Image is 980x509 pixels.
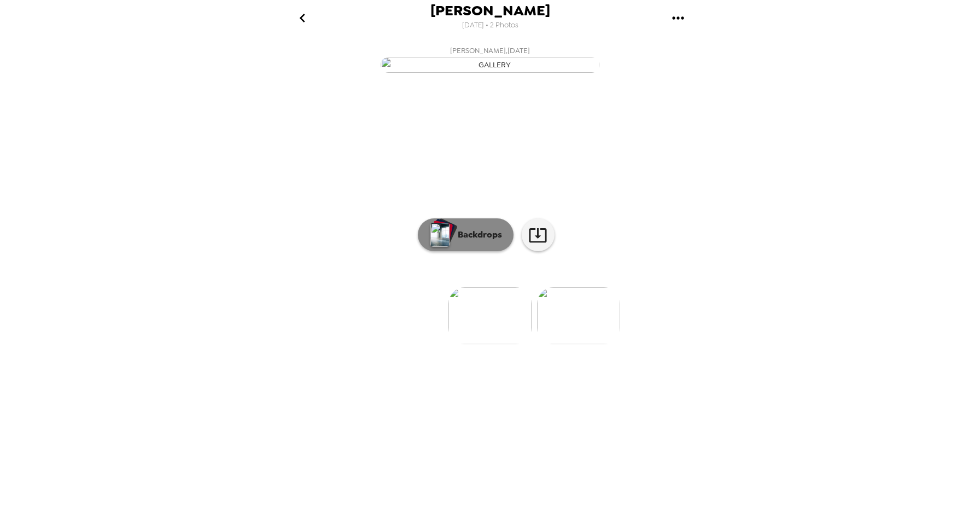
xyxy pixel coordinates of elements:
img: gallery [448,287,532,344]
img: gallery [381,57,599,73]
img: gallery [537,287,620,344]
button: Backdrops [418,218,514,251]
span: [PERSON_NAME] , [DATE] [450,44,530,57]
p: Backdrops [452,228,502,241]
span: [PERSON_NAME] [430,3,550,18]
button: [PERSON_NAME],[DATE] [271,41,709,76]
span: [DATE] • 2 Photos [462,18,518,33]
